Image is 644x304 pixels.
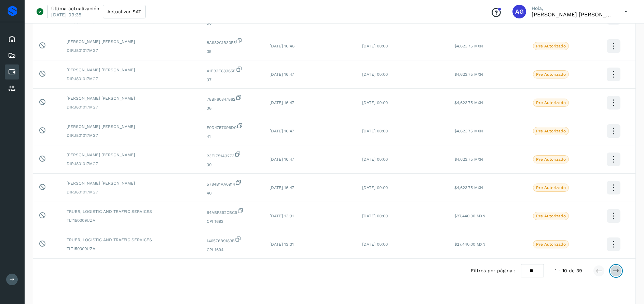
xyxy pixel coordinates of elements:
span: [DATE] 16:47 [270,157,294,162]
span: F0D4757096D0 [207,122,259,131]
span: 38 [207,105,259,111]
span: CPI 1693 [207,218,259,225]
span: [PERSON_NAME] [PERSON_NAME] [67,39,196,45]
span: $4,623.75 MXN [454,157,483,162]
span: $4,623.75 MXN [454,100,483,105]
p: Pre Autorizado [536,242,566,247]
span: 35 [207,48,259,55]
span: $27,440.00 MXN [454,242,485,247]
p: [DATE] 09:35 [51,12,81,18]
span: 1 - 10 de 39 [555,267,582,274]
span: TRUER, LOGISTIC AND TRAFFIC SERVICES [67,208,196,215]
span: [DATE] 16:48 [270,44,294,48]
span: TRUER, LOGISTIC AND TRAFFIC SERVICES [67,237,196,243]
p: Abigail Gonzalez Leon [532,11,614,18]
span: $4,623.75 MXN [454,44,483,48]
span: [DATE] 00:00 [362,185,388,190]
span: $4,623.75 MXN [454,129,483,133]
span: TLT150309UZA [67,217,196,223]
p: Pre Autorizado [536,214,566,218]
span: 39 [207,162,259,168]
div: Embarques [5,48,19,63]
span: [DATE] 00:00 [362,100,388,105]
span: [DATE] 16:47 [270,129,294,133]
span: [PERSON_NAME] [PERSON_NAME] [67,124,196,130]
p: Pre Autorizado [536,157,566,162]
div: Inicio [5,32,19,47]
span: $4,623.75 MXN [454,185,483,190]
p: Pre Autorizado [536,100,566,105]
button: Actualizar SAT [103,5,146,18]
span: 8A982C1B30F5 [207,38,259,46]
p: Pre Autorizado [536,185,566,190]
span: [DATE] 16:47 [270,72,294,77]
span: [PERSON_NAME] [PERSON_NAME] [67,180,196,186]
span: [DATE] 00:00 [362,242,388,247]
span: [PERSON_NAME] [PERSON_NAME] [67,95,196,101]
span: 5784B1AA6914 [207,179,259,187]
span: DIRJ801017MG7 [67,76,196,82]
span: Filtros por página : [471,267,516,274]
span: DIRJ801017MG7 [67,132,196,139]
span: A1E93E83365E [207,66,259,74]
span: $27,440.00 MXN [454,214,485,218]
p: Pre Autorizado [536,129,566,133]
span: [PERSON_NAME] [PERSON_NAME] [67,152,196,158]
p: Pre Autorizado [536,44,566,48]
span: [PERSON_NAME] [PERSON_NAME] [67,67,196,73]
span: 41 [207,133,259,140]
span: [DATE] 00:00 [362,44,388,48]
div: Cuentas por pagar [5,64,19,79]
span: [DATE] 00:00 [362,129,388,133]
span: DIRJ801017MG7 [67,104,196,110]
span: TLT150309UZA [67,246,196,252]
p: Pre Autorizado [536,72,566,77]
span: 23F1751A3273 [207,151,259,159]
span: DIRJ801017MG7 [67,161,196,167]
span: [DATE] 16:47 [270,185,294,190]
span: [DATE] 13:31 [270,214,294,218]
span: [DATE] 16:47 [270,100,294,105]
span: DIRJ801017MG7 [67,189,196,195]
p: Última actualización [51,5,99,12]
span: [DATE] 13:31 [270,242,294,247]
span: Actualizar SAT [107,9,141,14]
span: [DATE] 00:00 [362,214,388,218]
span: [DATE] 00:00 [362,72,388,77]
p: Hola, [532,5,614,11]
div: Proveedores [5,81,19,96]
span: DIRJ801017MG7 [67,47,196,54]
span: 37 [207,77,259,83]
span: CPI 1694 [207,247,259,253]
span: 78BF60347862 [207,94,259,102]
span: [DATE] 00:00 [362,157,388,162]
span: 64ABF392CBC9 [207,207,259,216]
span: 40 [207,190,259,196]
span: 146576B9189B [207,236,259,244]
span: $4,623.75 MXN [454,72,483,77]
